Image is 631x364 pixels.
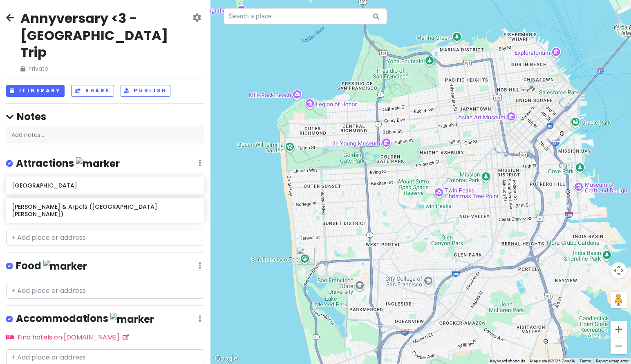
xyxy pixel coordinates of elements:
a: Report a map error [596,359,629,363]
img: marker [43,260,87,272]
button: Map camera controls [611,262,627,279]
h2: Annyversary <3 - [GEOGRAPHIC_DATA] Trip [20,10,191,61]
button: Share [71,85,114,97]
button: Publish [121,85,171,97]
div: San Francisco Zoo [297,247,315,265]
input: + Add place or address [6,230,204,246]
div: Add notes... [6,126,204,143]
img: marker [110,313,154,326]
button: Itinerary [6,85,65,97]
a: Find hotels on [DOMAIN_NAME] [6,333,129,342]
h4: Accommodations [16,312,154,326]
button: Keyboard shortcuts [490,358,525,364]
a: Open this area in Google Maps (opens a new window) [213,353,239,364]
button: Zoom in [611,321,627,337]
h6: [GEOGRAPHIC_DATA] [12,182,198,189]
div: Van Cleef & Arpels (San Francisco - Geary Street) [528,81,546,99]
h6: [PERSON_NAME] & Arpels ([GEOGRAPHIC_DATA][PERSON_NAME]) [12,203,198,218]
button: Zoom out [611,338,627,354]
button: Drag Pegman onto the map to open Street View [611,292,627,308]
img: marker [76,157,120,170]
img: Google [213,353,239,364]
a: Terms (opens in new tab) [580,359,591,363]
span: Map data ©2025 Google [530,359,575,363]
input: + Add place or address [6,283,204,299]
h4: Attractions [16,157,120,170]
h4: Notes [6,110,204,123]
h4: Food [16,259,87,273]
span: Private [20,64,191,73]
input: Search a place [224,8,387,25]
